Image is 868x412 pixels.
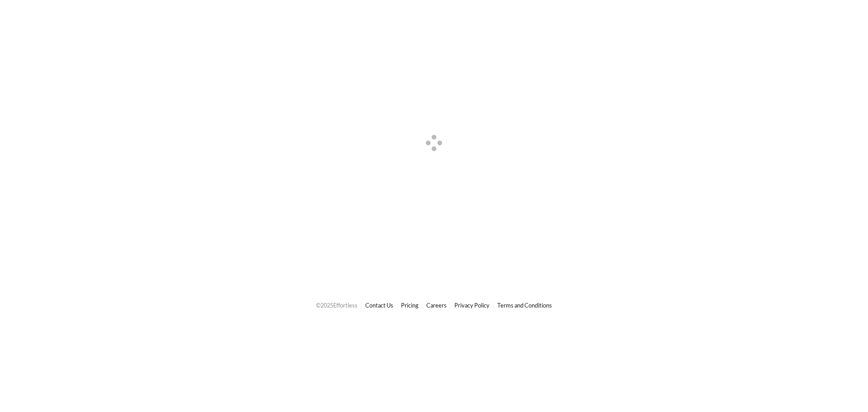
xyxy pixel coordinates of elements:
[497,302,552,309] a: Terms and Conditions
[401,302,419,309] a: Pricing
[316,302,358,309] span: © 2025 Effortless
[426,302,447,309] a: Careers
[454,302,490,309] a: Privacy Policy
[365,302,393,309] a: Contact Us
